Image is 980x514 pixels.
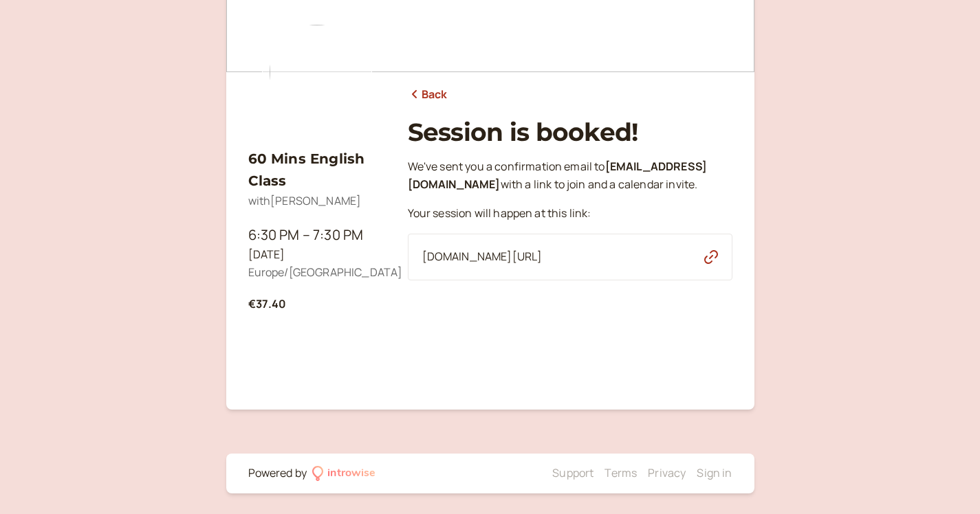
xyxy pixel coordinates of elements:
[248,246,386,264] div: [DATE]
[605,465,637,480] a: Terms
[408,158,732,194] p: We ' ve sent you a confirmation email to with a link to join and a calendar invite.
[408,205,732,223] p: Your session will happen at this link:
[248,296,287,311] b: €37.40
[248,224,386,246] div: 6:30 PM – 7:30 PM
[248,193,362,208] span: with [PERSON_NAME]
[408,118,732,147] h1: Session is booked!
[552,465,594,480] a: Support
[327,465,375,482] div: introwise
[648,465,686,480] a: Privacy
[248,148,386,192] h3: 60 Mins English Class
[408,86,448,104] a: Back
[312,465,376,482] a: introwise
[697,465,732,480] a: Sign in
[248,264,386,282] div: Europe/[GEOGRAPHIC_DATA]
[422,248,543,266] span: [DOMAIN_NAME][URL]
[248,465,307,482] div: Powered by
